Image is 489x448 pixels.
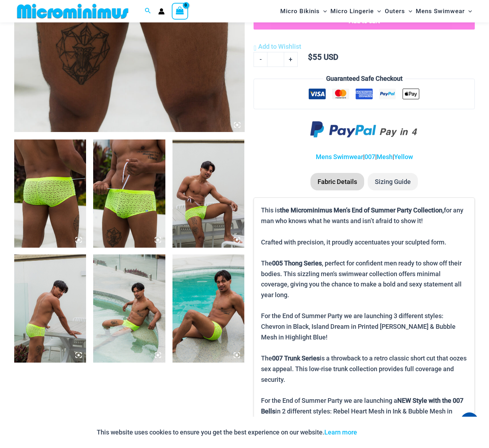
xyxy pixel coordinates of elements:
[284,52,298,67] a: +
[330,2,374,20] span: Micro Lingerie
[308,53,338,62] bdi: 55 USD
[368,173,418,191] li: Sizing Guide
[365,153,375,160] a: 007
[416,2,465,20] span: Mens Swimwear
[277,1,475,21] nav: Site Navigation
[254,52,267,67] a: -
[280,2,320,20] span: Micro Bikinis
[93,139,165,248] img: Bells Highlight Yellow 007 Trunk
[272,259,322,267] b: 005 Thong Series
[414,2,474,20] a: Mens SwimwearMenu ToggleMenu Toggle
[172,139,244,248] img: Bells Highlight Yellow 007 Trunk
[385,2,405,20] span: Outers
[172,254,244,363] img: Bells Highlight Yellow 007 Trunk
[145,7,151,16] a: Search icon link
[14,139,86,248] img: Bells Highlight Yellow 007 Trunk
[254,41,301,52] a: Add to Wishlist
[93,254,165,363] img: Bells Highlight Yellow 007 Trunk
[394,153,413,160] a: Yellow
[362,424,393,441] button: Accept
[158,8,165,15] a: Account icon link
[278,2,329,20] a: Micro BikinisMenu ToggleMenu Toggle
[323,73,405,84] legend: Guaranteed Safe Checkout
[310,173,364,191] li: Fabric Details
[316,153,363,160] a: Mens Swimwear
[261,397,463,415] b: NEW Style with the 007 Bells
[258,43,301,50] span: Add to Wishlist
[377,153,393,160] a: Mesh
[465,2,472,20] span: Menu Toggle
[254,152,475,162] p: | | |
[308,53,313,62] span: $
[272,354,320,362] b: 007 Trunk Series
[374,2,381,20] span: Menu Toggle
[320,2,327,20] span: Menu Toggle
[14,3,131,19] img: MM SHOP LOGO FLAT
[329,2,383,20] a: Micro LingerieMenu ToggleMenu Toggle
[172,3,188,19] a: View Shopping Cart, empty
[324,428,357,436] a: Learn more
[267,52,284,67] input: Product quantity
[383,2,414,20] a: OutersMenu ToggleMenu Toggle
[405,2,412,20] span: Menu Toggle
[97,427,357,438] p: This website uses cookies to ensure you get the best experience on our website.
[14,254,86,363] img: Bells Highlight Yellow 007 Trunk
[280,206,444,214] b: the Microminimus Men’s End of Summer Party Collection,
